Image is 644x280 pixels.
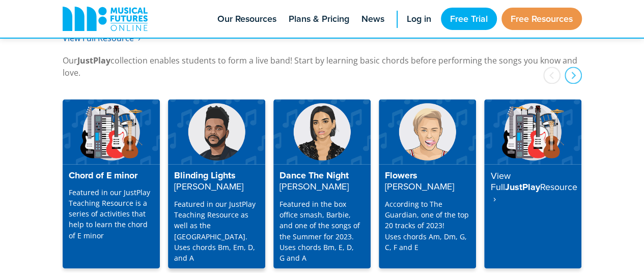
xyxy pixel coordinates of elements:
p: According to The Guardian, one of the top 20 tracks of 2023! Uses chords Am, Dm, G, C, F and E [385,199,470,252]
div: next [565,67,582,84]
a: Dance The Night[PERSON_NAME] Featured in the box office smash, Barbie, and one of the songs of th... [273,99,371,268]
strong: [PERSON_NAME] [174,180,243,193]
strong: [PERSON_NAME] [279,180,349,193]
p: Featured in the box office smash, Barbie, and one of the songs of the Summer for 2023. Uses chord... [279,199,365,263]
h4: Flowers [385,170,470,193]
h4: JustPlay [490,170,575,205]
p: Featured in our JustPlay Teaching Resource is a series of activities that help to learn the chord... [69,187,154,240]
a: Free Resources [501,8,582,30]
a: Free Trial [441,8,497,30]
strong: Resource ‎ › [490,180,577,205]
span: Plans & Pricing [289,12,349,26]
a: Chord of E minor Featured in our JustPlay Teaching Resource is a series of activities that help t... [63,99,160,268]
a: Flowers[PERSON_NAME] According to The Guardian, one of the top 20 tracks of 2023!Uses chords Am, ... [379,99,476,268]
a: View FullJustPlayResource ‎ › [484,99,581,268]
span: News [361,12,384,26]
p: Our collection enables students to form a live band! Start by learning basic chords before perfor... [63,54,582,79]
strong: JustPlay [77,55,110,66]
a: Blinding Lights[PERSON_NAME] Featured in our JustPlay Teaching Resource as well as the [GEOGRAPHI... [168,99,265,268]
div: prev [543,67,561,84]
strong: [PERSON_NAME] [385,180,454,193]
h4: Dance The Night [279,170,365,193]
strong: View Full [490,169,510,194]
p: Featured in our JustPlay Teaching Resource as well as the [GEOGRAPHIC_DATA]. Uses chords Bm, Em, ... [174,199,259,263]
h4: Chord of E minor [69,170,154,181]
span: Our Resources [217,12,276,26]
span: Log in [407,12,431,26]
h4: Blinding Lights [174,170,259,193]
